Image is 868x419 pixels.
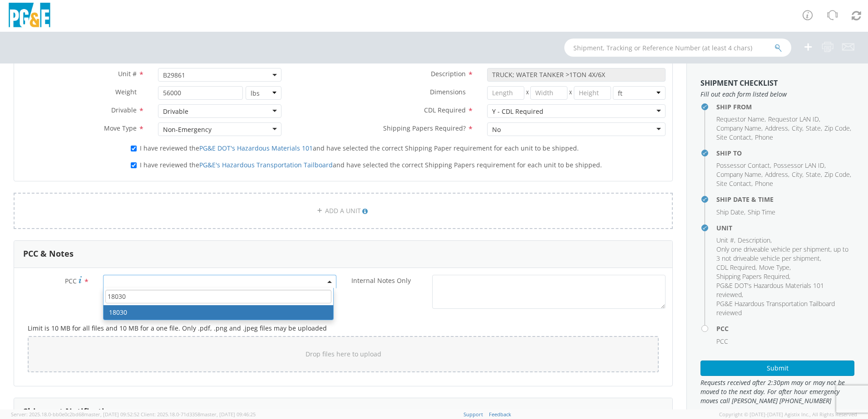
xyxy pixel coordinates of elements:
[23,407,115,416] h3: Shipment Notification
[716,263,757,272] li: ,
[104,305,333,320] li: 18030
[716,236,734,244] span: Unit #
[759,263,789,272] span: Move Type
[163,107,188,116] div: Drivable
[431,69,466,78] span: Description
[118,69,137,78] span: Unit #
[487,86,524,100] input: Length
[23,249,74,258] h3: PCC & Notes
[28,325,659,331] h5: Limit is 10 MB for all files and 10 MB for a one file. Only .pdf, .png and .jpeg files may be upl...
[755,179,773,188] span: Phone
[716,133,751,141] span: Site Contact
[700,78,778,88] strong: Shipment Checklist
[806,124,822,133] li: ,
[716,272,790,281] li: ,
[140,161,602,169] span: I have reviewed the and have selected the correct Shipping Papers requirement for each unit to be...
[111,106,137,114] span: Drivable
[716,272,789,281] span: Shipping Papers Required
[131,146,137,151] input: I have reviewed thePG&E DOT's Hazardous Materials 101and have selected the correct Shipping Paper...
[716,208,744,216] span: Ship Date
[163,71,276,79] span: B29861
[716,133,753,142] li: ,
[140,144,579,152] span: I have reviewed the and have selected the correct Shipping Paper requirement for each unit to be ...
[14,193,673,229] a: ADD A UNIT
[65,277,77,285] span: PCC
[524,86,531,100] span: X
[716,325,854,332] h4: PCC
[716,236,735,245] li: ,
[199,161,333,169] a: PG&E's Hazardous Transportation Tailboard
[492,125,501,134] div: No
[141,411,256,418] span: Client: 2025.18.0-71d3358
[716,196,854,203] h4: Ship Date & Time
[306,350,381,358] span: Drop files here to upload
[716,245,852,263] li: ,
[716,208,745,217] li: ,
[716,150,854,156] h4: Ship To
[716,115,764,123] span: Requestor Name
[716,103,854,110] h4: Ship From
[131,162,137,168] input: I have reviewed thePG&E's Hazardous Transportation Tailboardand have selected the correct Shippin...
[824,170,851,179] li: ,
[716,281,852,299] li: ,
[716,281,824,299] span: PG&E DOT's Hazardous Materials 101 reviewed
[765,124,788,132] span: Address
[424,106,466,114] span: CDL Required
[700,361,854,376] button: Submit
[824,124,850,132] span: Zip Code
[768,115,819,123] span: Requestor LAN ID
[792,170,804,179] li: ,
[716,170,763,179] li: ,
[489,411,511,418] a: Feedback
[716,161,771,170] li: ,
[158,68,281,82] span: B29861
[719,411,857,418] span: Copyright © [DATE]-[DATE] Agistix Inc., All Rights Reserved
[199,144,313,152] a: PG&E DOT's Hazardous Materials 101
[774,161,826,170] li: ,
[574,86,611,100] input: Height
[530,86,567,100] input: Width
[824,124,851,133] li: ,
[806,170,822,179] li: ,
[567,86,574,100] span: X
[716,115,766,124] li: ,
[774,161,824,170] span: Possessor LAN ID
[104,124,137,132] span: Move Type
[759,263,791,272] li: ,
[383,124,466,132] span: Shipping Papers Required?
[492,107,543,116] div: Y - CDL Required
[564,39,791,57] input: Shipment, Tracking or Reference Number (at least 4 chars)
[792,170,802,179] span: City
[700,90,854,99] span: Fill out each form listed below
[716,224,854,231] h4: Unit
[806,124,821,132] span: State
[11,411,139,418] span: Server: 2025.18.0-bb0e0c2bd68
[700,378,854,405] span: Requests received after 2:30pm may or may not be moved to the next day. For after hour emergency ...
[716,124,763,133] li: ,
[464,411,483,418] a: Support
[748,208,775,216] span: Ship Time
[716,299,835,317] span: PG&E Hazardous Transportation Tailboard reviewed
[768,115,820,124] li: ,
[716,245,848,263] span: Only one driveable vehicle per shipment, up to 3 not driveable vehicle per shipment
[738,236,770,244] span: Description
[755,133,773,141] span: Phone
[792,124,804,133] li: ,
[792,124,802,132] span: City
[738,236,772,245] li: ,
[765,170,788,179] span: Address
[806,170,821,179] span: State
[824,170,850,179] span: Zip Code
[716,179,751,188] span: Site Contact
[765,170,789,179] li: ,
[716,337,728,346] span: PCC
[716,263,755,272] span: CDL Required
[765,124,789,133] li: ,
[200,411,256,418] span: master, [DATE] 09:46:25
[163,125,212,134] div: Non-Emergency
[7,3,52,29] img: pge-logo-06675f144f4cfa6a6814.png
[716,179,753,188] li: ,
[716,124,761,132] span: Company Name
[351,276,411,285] span: Internal Notes Only
[115,88,137,96] span: Weight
